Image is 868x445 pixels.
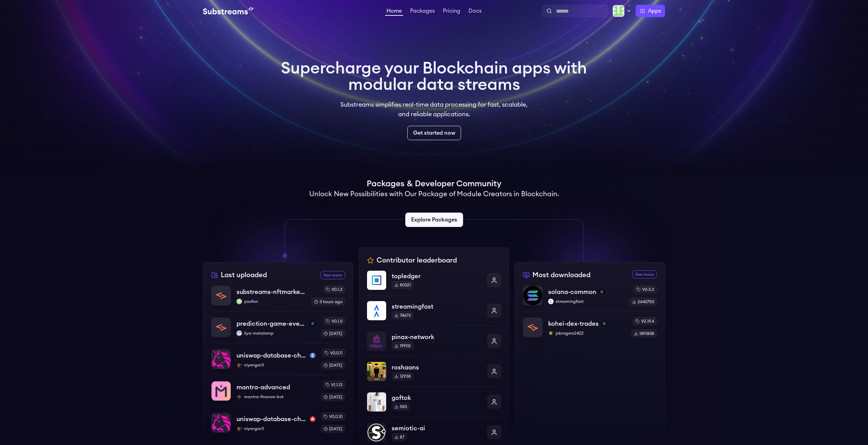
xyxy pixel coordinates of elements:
p: roshaans [392,363,482,372]
p: pinax-network [392,332,482,342]
a: streamingfaststreamingfast74673 [367,295,501,326]
a: Docs [467,8,483,15]
img: jobrogers2422 [548,331,554,336]
a: Packages [409,8,436,15]
a: prediction-game-eventsprediction-game-eventssolanailya-metalampilya-metalampv0.1.0[DATE] [211,311,345,343]
img: sepolia [310,353,315,358]
div: v1.1.13 [323,381,345,389]
a: Explore Packages [405,213,463,227]
img: mantra-finance-bot [236,394,242,400]
img: goftok [367,392,386,412]
div: [DATE] [321,329,345,338]
img: yaofan [236,299,242,304]
div: [DATE] [321,393,345,401]
a: See more most downloaded packages [632,270,657,279]
a: solana-commonsolana-commonsolanastreamingfaststreamingfastv0.3.32640750 [523,285,657,311]
p: uniswap-database-changes-sepolia [236,351,307,360]
a: mantra-advancedmantra-advancedmantra-finance-botmantra-finance-botv1.1.13[DATE] [211,375,345,407]
p: prediction-game-events [236,319,307,328]
div: 2640750 [629,298,657,306]
img: semiotic-ai [367,423,386,442]
img: prediction-game-events [212,318,231,337]
p: topledger [392,271,482,281]
a: Pricing [442,8,462,15]
img: streamingfast [367,301,386,320]
img: avalanche [310,416,315,422]
div: [DATE] [321,425,345,433]
img: uniswap-database-changes-sepolia [212,350,231,369]
img: ciyengar3 [236,362,242,368]
div: 19902 [392,342,413,350]
a: pinax-networkpinax-network19902 [367,326,501,356]
p: ciyengar3 [236,426,315,431]
img: solana [310,321,315,326]
p: solana-common [548,287,596,297]
p: yaofan [236,299,306,304]
h1: Packages & Developer Community [367,178,501,189]
a: kohei-dex-tradeskohei-dex-tradessolanajobrogers2422jobrogers2422v2.19.41891808 [523,311,657,338]
img: uniswap-database-changes-avalanche [212,413,231,432]
div: v0.1.0 [323,317,345,325]
img: pinax-network [367,332,386,351]
img: solana-common [523,286,542,305]
img: kohei-dex-trades [523,318,542,337]
p: streamingfast [392,302,482,311]
img: solana [599,289,605,295]
img: solana [601,321,607,326]
h1: Supercharge your Blockchain apps with modular data streams [281,60,587,93]
p: jobrogers2422 [548,331,626,336]
p: goftok [392,393,482,403]
a: See more recently uploaded packages [321,271,345,279]
img: ilya-metalamp [236,331,242,336]
div: 3 hours ago [311,298,345,306]
img: Profile [612,5,625,17]
img: mantra-advanced [212,381,231,401]
img: ciyengar3 [236,426,242,431]
p: semiotic-ai [392,423,482,433]
div: v0.0.10 [321,413,345,421]
p: streamingfast [548,299,624,304]
a: uniswap-database-changes-sepoliauniswap-database-changes-sepoliasepoliaciyengar3ciyengar3v0.0.11[... [211,343,345,375]
a: goftokgoftok583 [367,387,501,417]
img: topledger [367,271,386,290]
div: 583 [392,403,410,411]
a: roshaansroshaans12938 [367,356,501,387]
a: uniswap-database-changes-avalancheuniswap-database-changes-avalancheavalancheciyengar3ciyengar3v0... [211,407,345,433]
a: topledgertopledger80321 [367,271,501,295]
img: streamingfast [548,299,554,304]
img: substreams-nftmarketplace [212,286,231,305]
div: v0.0.11 [322,349,345,357]
img: roshaans [367,362,386,381]
p: Substreams simplifies real-time data processing for fast, scalable, and reliable applications. [336,100,532,119]
div: v2.19.4 [633,317,657,325]
a: Home [385,8,403,16]
p: ilya-metalamp [236,331,315,336]
img: Substream's logo [203,7,254,15]
a: Get started now [407,126,461,140]
p: uniswap-database-changes-avalanche [236,414,307,424]
p: mantra-advanced [236,382,290,392]
p: ciyengar3 [236,362,315,368]
div: 74673 [392,311,413,320]
div: 87 [392,433,407,441]
p: kohei-dex-trades [548,319,599,328]
div: 1891808 [631,329,657,338]
div: [DATE] [321,361,345,369]
div: 80321 [392,281,413,289]
a: substreams-nftmarketplacesubstreams-nftmarketplaceyaofanyaofanv0.1.33 hours ago [211,285,345,311]
span: Apps [648,7,661,15]
div: 12938 [392,372,413,380]
h2: Unlock New Possibilities with Our Package of Module Creators in Blockchain. [309,189,559,199]
p: mantra-finance-bot [236,394,315,400]
div: v0.1.3 [323,285,345,294]
p: substreams-nftmarketplace [236,287,306,297]
div: v0.3.3 [634,285,657,294]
